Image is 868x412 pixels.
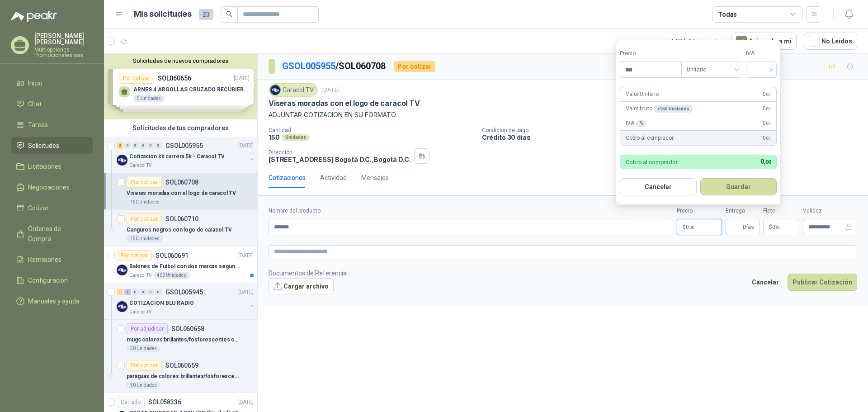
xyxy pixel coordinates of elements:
[28,296,80,306] span: Manuales y ayuda
[743,219,754,235] span: Días
[687,63,737,76] span: Unitario
[636,120,647,127] div: %
[127,189,236,198] p: Viseras moradas con el logo de caracol TV
[104,320,257,356] a: Por adjudicarSOL060658mugs colores brillantes/fosforescentes con logo a una tinta.(ADJUNTAR COTIZ...
[117,250,152,261] div: Por cotizar
[269,207,673,215] label: Nombre del producto
[238,398,254,407] p: [DATE]
[686,224,694,230] span: 0
[763,207,799,215] label: Flete
[269,110,857,120] p: ADJUNTAR COTIZACION EN SU FORMATO
[321,86,340,95] p: [DATE]
[127,213,162,224] div: Por cotizar
[28,141,59,151] span: Solicitudes
[654,105,692,113] div: x 150 Unidades
[620,49,681,58] label: Precio
[269,173,306,183] div: Cotizaciones
[763,104,771,113] span: 0
[117,397,145,407] div: Cerrado
[28,182,70,192] span: Negociaciones
[127,345,160,352] div: 50 Unidades
[269,156,410,163] p: [STREET_ADDRESS] Bogotá D.C. , Bogotá D.C.
[132,289,139,295] div: 0
[11,199,93,217] a: Cotizar
[124,142,131,149] div: 0
[129,152,224,161] p: Cotización kit carrera 5k - Caracol TV
[28,255,61,265] span: Remisiones
[165,142,203,149] p: GSOL005955
[117,142,123,149] div: 2
[28,78,42,88] span: Inicio
[117,155,127,166] img: Company Logo
[11,11,57,22] img: Logo peakr
[129,262,242,271] p: Balones de Futbol con dos marcas segun adjunto. Adjuntar cotizacion en su formato
[156,252,189,259] p: SOL060691
[620,178,697,195] button: Cancelar
[482,127,864,133] p: Condición de pago
[117,140,255,169] a: 2 0 0 0 0 0 GSOL005955[DATE] Company LogoCotización kit carrera 5k - Caracol TVCaracol TV
[104,210,257,246] a: Por cotizarSOL060710Canguros negros con logo de caracol TV150 Unidades
[626,159,678,165] p: Cobro al comprador
[117,287,255,316] a: 1 1 0 0 0 0 GSOL005945[DATE] Company LogoCOTIZACION BLU RADIOCaracol TV
[11,220,93,247] a: Órdenes de Compra
[153,272,190,279] div: 400 Unidades
[28,275,68,285] span: Configuración
[763,134,771,142] span: 0
[171,326,204,332] p: SOL060658
[129,308,151,316] p: Caracol TV
[626,90,659,99] p: Valor Unitario
[129,299,194,308] p: COTIZACION BLU RADIO
[269,83,318,97] div: Caracol TV
[11,251,93,268] a: Remisiones
[127,177,162,188] div: Por cotizar
[104,173,257,210] a: Por cotizarSOL060708Viseras moradas con el logo de caracol TV150 Unidades
[127,323,168,334] div: Por adjudicar
[269,149,410,156] p: Dirección
[718,9,737,19] div: Todas
[765,106,771,111] span: ,00
[127,372,239,381] p: paraguas de colores brillantes/fosforescentes con 2 logos a una tinta.(ADJUNTAR COTIZACION EN SU F)
[127,199,163,206] div: 150 Unidades
[104,246,257,283] a: Por cotizarSOL060691[DATE] Company LogoBalones de Futbol con dos marcas segun adjunto. Adjuntar c...
[282,61,335,71] a: GSOL005955
[361,173,389,183] div: Mensajes
[11,179,93,196] a: Negociaciones
[127,235,163,242] div: 150 Unidades
[134,8,192,21] h1: Mis solicitudes
[34,33,93,45] p: [PERSON_NAME] [PERSON_NAME]
[270,85,280,95] img: Company Logo
[269,99,420,108] p: Viseras moradas con el logo de caracol TV
[747,274,784,291] button: Cancelar
[482,133,864,141] p: Crédito 30 días
[226,11,232,17] span: search
[788,274,857,291] button: Publicar Cotización
[763,119,771,128] span: 0
[140,289,146,295] div: 0
[238,251,254,260] p: [DATE]
[104,356,257,393] a: Por cotizarSOL060659paraguas de colores brillantes/fosforescentes con 2 logos a una tinta.(ADJUNT...
[140,142,146,149] div: 0
[129,272,151,279] p: Caracol TV
[765,121,771,126] span: ,00
[677,219,722,235] p: $0,00
[127,360,162,371] div: Por cotizar
[726,207,759,215] label: Entrega
[760,158,771,165] span: 0
[763,90,771,99] span: 0
[238,288,254,297] p: [DATE]
[11,293,93,310] a: Manuales y ayuda
[11,137,93,154] a: Solicitudes
[269,127,475,133] p: Cantidad
[165,179,198,185] p: SOL060708
[677,207,722,215] label: Precio
[148,399,181,405] p: SOL058336
[803,207,857,215] label: Validez
[165,216,198,222] p: SOL060710
[165,289,203,295] p: GSOL005945
[626,104,693,113] p: Valor bruto
[11,116,93,133] a: Tareas
[320,173,347,183] div: Actividad
[28,120,48,130] span: Tareas
[28,224,85,244] span: Órdenes de Compra
[282,134,310,141] div: Unidades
